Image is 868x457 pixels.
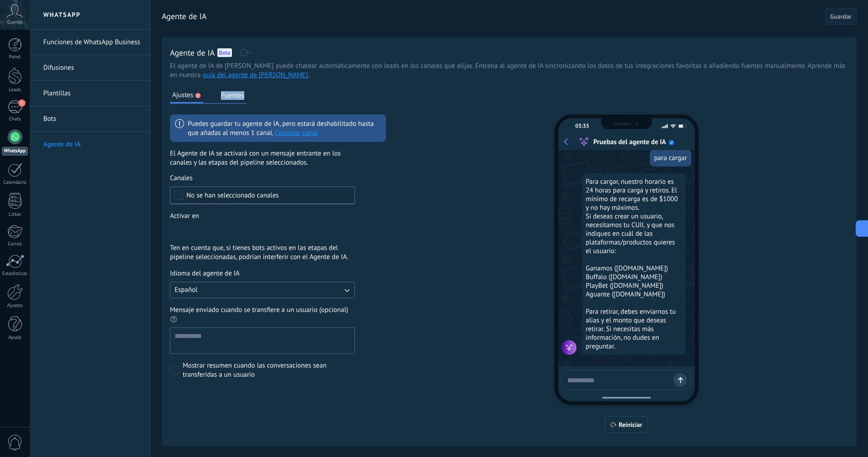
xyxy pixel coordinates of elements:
button: Reiniciar [605,416,648,433]
a: guía del agente de [PERSON_NAME]. [203,71,309,79]
h2: Agente de IA [162,7,206,26]
li: Plantillas [30,81,150,106]
div: Ajustes [2,303,28,309]
span: Cuenta [7,20,22,26]
div: WhatsApp [2,147,28,156]
div: Estadísticas [2,271,28,277]
div: Pruebas del agente de IA [593,138,666,146]
span: Activar en [170,212,199,221]
div: Chats [2,116,28,122]
span: 1 [18,99,26,107]
div: Listas [2,212,28,218]
div: 03:35 [575,123,589,130]
span: El agente de IA de [PERSON_NAME] puede chatear automáticamente con leads en los canales que elija... [170,62,848,80]
span: Idioma del agente de IA [170,269,240,278]
span: Puedes guardar tu agente de IA, pero estará deshabilitado hasta que añadas al menos 1 canal. [188,119,381,138]
div: para cargar [650,150,691,166]
a: Agente de IA [43,132,141,157]
button: Fuentes [219,88,247,102]
span: Reiniciar [619,421,642,428]
a: Conectar canal [275,129,318,137]
a: Difusiones [43,55,141,81]
h2: Agente de IA [170,47,215,58]
li: Funciones de WhatsApp Business [30,30,150,55]
span: Canales [170,174,193,183]
div: Ayuda [2,335,28,341]
div: Leads [2,87,28,93]
textarea: Mensaje enviado cuando se transfiere a un usuario (opcional) [170,328,353,353]
div: Correo [2,241,28,247]
a: Plantillas [43,81,141,106]
li: Bots [30,106,150,132]
span: Mensaje enviado cuando se transfiere a un usuario (opcional) [170,306,348,314]
div: Para cargar, nuestro horario es 24 horas para carga y retiros. El mínimo de recarga es de $1000 y... [582,173,686,355]
div: Beta [217,48,231,57]
span: Guardar [830,13,852,20]
li: Difusiones [30,55,150,81]
li: Agente de IA [30,132,150,157]
div: Panel [2,54,28,60]
span: El Agente de IA se activará con un mensaje entrante en los canales y las etapas del pipeline sele... [170,149,355,167]
button: Ajustes [170,88,203,104]
button: Idioma del agente de IA [170,282,355,298]
div: Calendario [2,180,28,186]
button: Guardar [825,8,857,25]
span: Ajustes [172,91,193,100]
span: No se han seleccionado canales [186,192,279,199]
img: agent icon [562,340,576,355]
a: Funciones de WhatsApp Business [43,30,141,55]
span: Mostrar resumen cuando las conversaciones sean transferidas a un usuario [183,361,355,379]
span: Español [175,286,198,295]
a: Bots [43,106,141,132]
span: Ten en cuenta que, si tienes bots activos en las etapas del pipeline seleccionadas, podrían inter... [170,244,355,262]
